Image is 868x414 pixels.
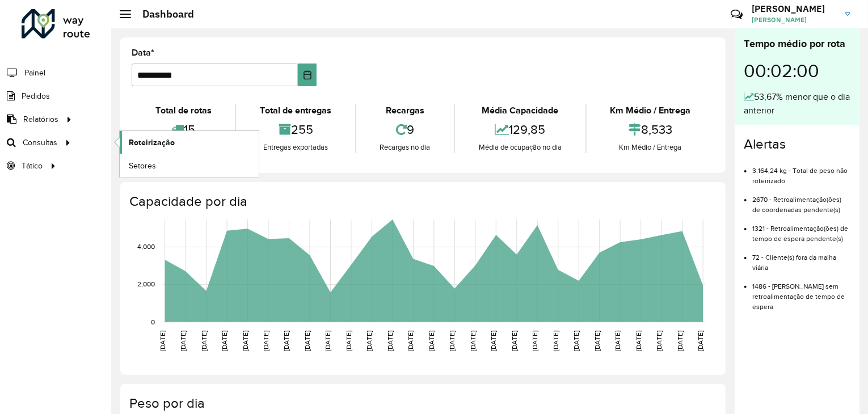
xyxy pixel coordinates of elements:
a: Contato Rápido [724,2,749,27]
text: [DATE] [200,331,208,351]
text: [DATE] [366,331,373,351]
text: [DATE] [635,331,642,351]
div: 8,533 [589,117,711,142]
label: Data [132,46,154,60]
text: [DATE] [614,331,621,351]
text: [DATE] [345,331,352,351]
text: [DATE] [325,331,332,351]
text: [DATE] [511,331,518,351]
li: 72 - Cliente(s) fora da malha viária [752,244,850,273]
div: Recargas no dia [359,142,451,153]
li: 1486 - [PERSON_NAME] sem retroalimentação de tempo de espera [752,273,850,312]
text: 4,000 [137,243,155,251]
div: Tempo médio por rota [744,36,850,52]
span: Painel [24,67,45,79]
text: [DATE] [179,331,187,351]
span: Consultas [23,137,57,149]
h4: Peso por dia [129,395,714,412]
button: Choose Date [298,64,317,86]
h3: [PERSON_NAME] [752,3,837,14]
li: 1321 - Retroalimentação(ões) de tempo de espera pendente(s) [752,215,850,244]
div: Média de ocupação no dia [458,142,582,153]
li: 3.164,24 kg - Total de peso não roteirizado [752,157,850,186]
text: [DATE] [386,331,394,351]
span: [PERSON_NAME] [752,15,837,25]
div: Recargas [359,104,451,117]
span: Roteirização [129,137,175,149]
text: 2,000 [137,281,155,288]
text: [DATE] [262,331,269,351]
text: 0 [151,318,155,326]
h4: Alertas [744,136,850,153]
text: [DATE] [469,331,477,351]
text: [DATE] [407,331,415,351]
div: 00:02:00 [744,52,850,90]
a: Roteirização [120,131,259,154]
text: [DATE] [572,331,580,351]
div: 9 [359,117,451,142]
div: Total de entregas [239,104,352,117]
span: Setores [129,160,156,172]
text: [DATE] [593,331,601,351]
text: [DATE] [428,331,435,351]
div: 15 [134,117,232,142]
span: Tático [22,160,43,172]
div: Total de rotas [134,104,232,117]
text: [DATE] [490,331,497,351]
div: 53,67% menor que o dia anterior [744,90,850,117]
h2: Dashboard [131,8,194,20]
text: [DATE] [697,331,704,351]
li: 2670 - Retroalimentação(ões) de coordenadas pendente(s) [752,186,850,215]
text: [DATE] [304,331,311,351]
div: Média Capacidade [458,104,582,117]
text: [DATE] [159,331,166,351]
span: Pedidos [22,90,50,102]
a: Setores [120,154,259,177]
div: Entregas exportadas [239,142,352,153]
span: Relatórios [23,113,58,125]
div: 255 [239,117,352,142]
div: 129,85 [458,117,582,142]
text: [DATE] [552,331,559,351]
text: [DATE] [676,331,684,351]
text: [DATE] [242,331,249,351]
div: Km Médio / Entrega [589,104,711,117]
div: Km Médio / Entrega [589,142,711,153]
text: [DATE] [655,331,663,351]
h4: Capacidade por dia [129,193,714,210]
text: [DATE] [221,331,228,351]
text: [DATE] [283,331,290,351]
text: [DATE] [448,331,456,351]
text: [DATE] [531,331,538,351]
